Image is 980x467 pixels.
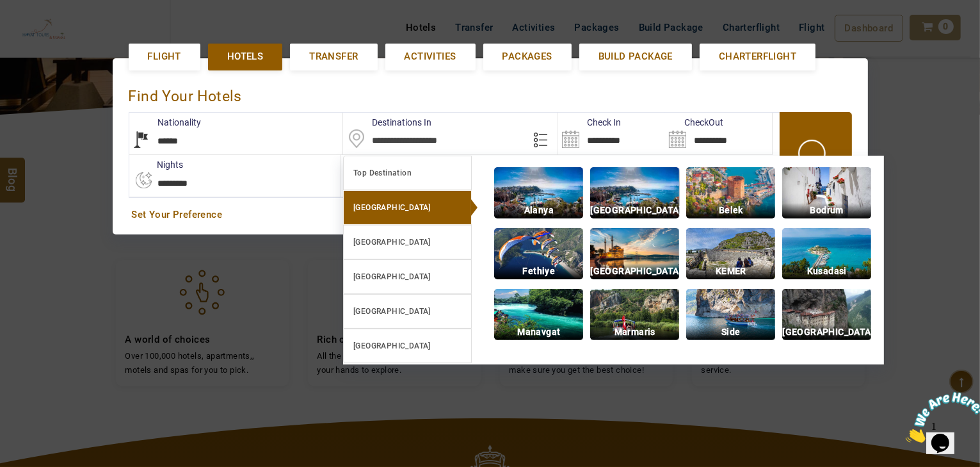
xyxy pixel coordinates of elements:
[590,325,679,340] p: Marmaris
[700,44,815,70] a: Charterflight
[129,158,184,171] label: nights
[208,44,282,70] a: Hotels
[782,264,871,279] p: Kusadasi
[590,203,679,218] p: [GEOGRAPHIC_DATA]
[343,190,472,225] a: [GEOGRAPHIC_DATA]
[494,167,583,218] img: img
[129,44,200,70] a: Flight
[343,259,472,294] a: [GEOGRAPHIC_DATA]
[353,307,431,316] b: [GEOGRAPHIC_DATA]
[353,341,431,350] b: [GEOGRAPHIC_DATA]
[129,74,852,112] div: Find Your Hotels
[5,5,84,56] img: Chat attention grabber
[686,289,775,340] img: img
[686,228,775,279] img: img
[686,167,775,218] img: img
[148,50,181,63] span: Flight
[353,238,431,247] b: [GEOGRAPHIC_DATA]
[590,264,679,279] p: [GEOGRAPHIC_DATA]
[494,203,583,218] p: Alanya
[590,228,679,279] img: img
[590,167,679,218] img: img
[579,44,692,70] a: Build Package
[502,50,552,63] span: Packages
[494,325,583,340] p: Manavgat
[782,228,871,279] img: img
[341,158,398,171] label: Rooms
[598,50,673,63] span: Build Package
[782,167,871,218] img: img
[782,203,871,218] p: Bodrum
[901,387,980,448] iframe: chat widget
[782,325,871,340] p: [GEOGRAPHIC_DATA]
[353,203,431,212] b: [GEOGRAPHIC_DATA]
[494,228,583,279] img: img
[558,113,665,154] input: Search
[343,156,472,190] a: Top Destination
[590,289,679,340] img: img
[719,50,796,63] span: Charterflight
[665,113,772,154] input: Search
[353,168,412,177] b: Top Destination
[686,203,775,218] p: Belek
[309,50,358,63] span: Transfer
[343,294,472,329] a: [GEOGRAPHIC_DATA]
[5,5,10,16] span: 1
[353,272,431,281] b: [GEOGRAPHIC_DATA]
[558,116,621,129] label: Check In
[483,44,572,70] a: Packages
[343,329,472,363] a: [GEOGRAPHIC_DATA]
[343,225,472,259] a: [GEOGRAPHIC_DATA]
[129,116,202,129] label: Nationality
[405,50,456,63] span: Activities
[227,50,263,63] span: Hotels
[290,44,377,70] a: Transfer
[686,264,775,279] p: KEMER
[132,208,849,222] a: Set Your Preference
[782,289,871,340] img: img
[494,264,583,279] p: Fethiye
[385,44,476,70] a: Activities
[343,116,431,129] label: Destinations In
[494,289,583,340] img: img
[665,116,723,129] label: CheckOut
[686,325,775,340] p: Side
